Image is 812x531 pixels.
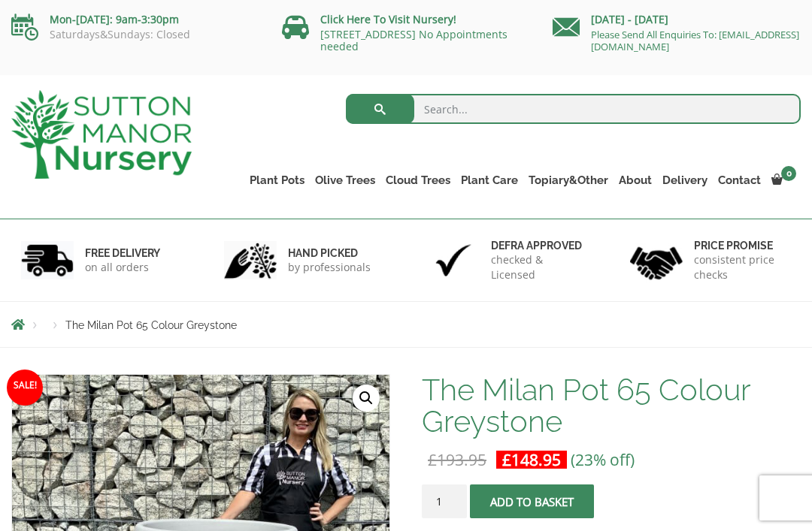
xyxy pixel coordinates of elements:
[491,239,588,252] h6: Defra approved
[614,170,657,191] a: About
[11,90,192,179] img: logo
[244,170,310,191] a: Plant Pots
[694,252,791,282] p: consistent price checks
[320,12,456,26] a: Click Here To Visit Nursery!
[553,11,801,29] p: [DATE] - [DATE]
[346,94,801,124] input: Search...
[380,170,456,191] a: Cloud Trees
[502,449,511,470] span: £
[422,484,467,518] input: Product quantity
[427,241,480,279] img: 3.jpg
[320,27,507,53] a: [STREET_ADDRESS] No Appointments needed
[11,29,259,41] p: Saturdays&Sundays: Closed
[288,260,371,275] p: by professionals
[713,170,766,191] a: Contact
[523,170,614,191] a: Topiary&Other
[85,260,160,275] p: on all orders
[11,318,801,330] nav: Breadcrumbs
[571,449,635,470] span: (23% off)
[21,241,74,279] img: 1.jpg
[456,170,523,191] a: Plant Care
[657,170,713,191] a: Delivery
[694,239,791,252] h6: Price promise
[353,385,380,412] a: View full-screen image gallery
[781,166,796,181] span: 0
[7,370,43,406] span: Sale!
[224,241,277,279] img: 2.jpg
[310,170,380,191] a: Olive Trees
[288,246,371,260] h6: hand picked
[85,246,160,260] h6: FREE DELIVERY
[630,237,683,283] img: 4.jpg
[491,252,588,282] p: checked & Licensed
[470,484,594,518] button: Add to basket
[502,449,561,470] bdi: 148.95
[11,11,259,29] p: Mon-[DATE]: 9am-3:30pm
[428,449,437,470] span: £
[65,319,237,331] span: The Milan Pot 65 Colour Greystone
[591,28,799,53] a: Please Send All Enquiries To: [EMAIL_ADDRESS][DOMAIN_NAME]
[428,449,486,470] bdi: 193.95
[422,374,801,437] h1: The Milan Pot 65 Colour Greystone
[766,170,801,191] a: 0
